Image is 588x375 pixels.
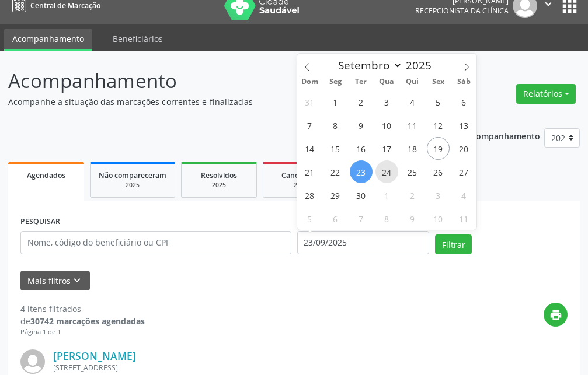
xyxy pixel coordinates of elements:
[427,207,450,230] span: Outubro 10, 2025
[350,184,373,206] span: Setembro 30, 2025
[71,274,83,287] i: keyboard_arrow_down
[427,90,450,113] span: Setembro 5, 2025
[53,363,392,373] div: [STREET_ADDRESS]
[453,160,475,183] span: Setembro 27, 2025
[27,170,65,180] span: Agendados
[53,349,136,362] a: [PERSON_NAME]
[298,137,321,160] span: Setembro 14, 2025
[324,184,347,206] span: Setembro 29, 2025
[401,184,424,206] span: Outubro 2, 2025
[20,303,145,315] div: 4 itens filtrados
[190,181,248,190] div: 2025
[322,78,348,86] span: Seg
[350,137,373,160] span: Setembro 16, 2025
[544,303,568,327] button: print
[350,90,373,113] span: Setembro 2, 2025
[375,137,398,160] span: Setembro 17, 2025
[350,114,373,136] span: Setembro 9, 2025
[298,184,321,206] span: Setembro 28, 2025
[451,78,476,86] span: Sáb
[401,137,424,160] span: Setembro 18, 2025
[297,78,323,86] span: Dom
[401,114,424,136] span: Setembro 11, 2025
[453,207,475,230] span: Outubro 11, 2025
[20,315,145,327] div: de
[105,29,171,49] a: Beneficiários
[375,207,398,230] span: Outubro 8, 2025
[425,78,451,86] span: Sex
[324,160,347,183] span: Setembro 22, 2025
[298,207,321,230] span: Outubro 5, 2025
[350,207,373,230] span: Outubro 7, 2025
[272,181,330,190] div: 2025
[453,184,475,206] span: Outubro 4, 2025
[20,271,90,291] button: Mais filtroskeyboard_arrow_down
[99,170,166,180] span: Não compareceram
[281,170,321,180] span: Cancelados
[375,90,398,113] span: Setembro 3, 2025
[437,128,540,143] p: Ano de acompanhamento
[30,316,145,327] strong: 30742 marcações agendadas
[350,160,373,183] span: Setembro 23, 2025
[401,90,424,113] span: Setembro 4, 2025
[374,78,399,86] span: Qua
[402,58,441,73] input: Year
[298,114,321,136] span: Setembro 7, 2025
[20,349,45,374] img: img
[297,231,430,254] input: Selecione um intervalo
[375,184,398,206] span: Outubro 1, 2025
[8,66,408,96] p: Acompanhamento
[427,184,450,206] span: Outubro 3, 2025
[415,6,509,16] span: Recepcionista da clínica
[324,207,347,230] span: Outubro 6, 2025
[375,160,398,183] span: Setembro 24, 2025
[427,160,450,183] span: Setembro 26, 2025
[30,1,100,10] span: Central de Marcação
[427,137,450,160] span: Setembro 19, 2025
[4,29,92,51] a: Acompanhamento
[401,207,424,230] span: Outubro 9, 2025
[20,213,60,231] label: PESQUISAR
[516,84,576,104] button: Relatórios
[99,181,166,190] div: 2025
[298,160,321,183] span: Setembro 21, 2025
[298,90,321,113] span: Agosto 31, 2025
[375,114,398,136] span: Setembro 10, 2025
[427,114,450,136] span: Setembro 12, 2025
[201,170,237,180] span: Resolvidos
[453,90,475,113] span: Setembro 6, 2025
[401,160,424,183] span: Setembro 25, 2025
[20,231,291,254] input: Nome, código do beneficiário ou CPF
[453,114,475,136] span: Setembro 13, 2025
[399,78,425,86] span: Qui
[324,137,347,160] span: Setembro 15, 2025
[324,114,347,136] span: Setembro 8, 2025
[348,78,374,86] span: Ter
[324,90,347,113] span: Setembro 1, 2025
[333,57,403,73] select: Month
[435,234,472,254] button: Filtrar
[453,137,475,160] span: Setembro 20, 2025
[8,96,408,108] p: Acompanhe a situação das marcações correntes e finalizadas
[20,327,145,337] div: Página 1 de 1
[549,309,562,321] i: print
